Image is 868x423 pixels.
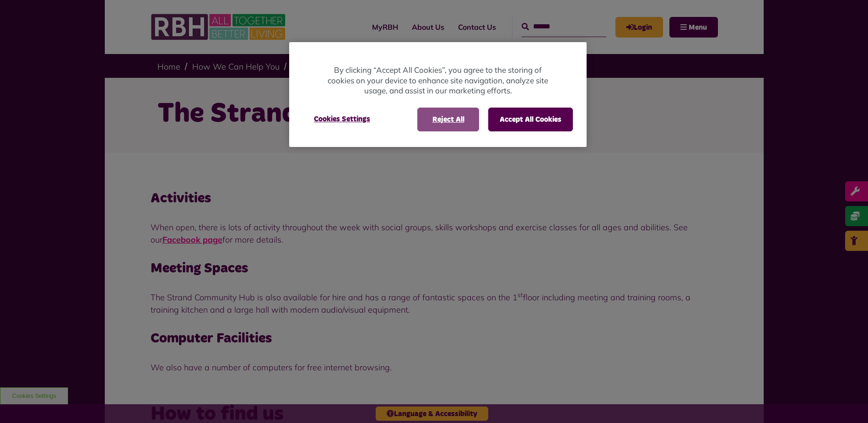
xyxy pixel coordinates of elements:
div: Cookie banner [289,42,587,147]
p: By clicking “Accept All Cookies”, you agree to the storing of cookies on your device to enhance s... [326,65,550,96]
button: Reject All [417,108,479,131]
button: Cookies Settings [303,108,381,130]
button: Accept All Cookies [488,108,573,131]
div: Privacy [289,42,587,147]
